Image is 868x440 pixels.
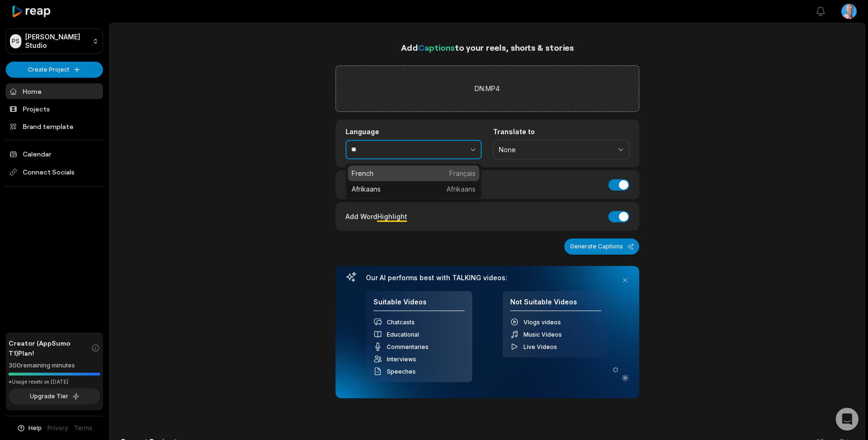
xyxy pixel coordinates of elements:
[74,424,93,432] a: Terms
[449,168,476,178] span: Français
[345,128,482,136] label: Language
[345,210,407,223] div: Add Word
[387,368,416,375] span: Speeches
[387,331,419,338] span: Educational
[493,140,629,160] button: None
[373,298,465,312] h4: Suitable Videos
[493,128,629,136] label: Translate to
[9,388,100,404] button: Upgrade Tier
[418,42,455,53] span: Captions
[47,424,68,432] a: Privacy
[17,424,42,432] button: Help
[352,184,476,194] p: Afrikaans
[366,274,609,282] h3: Our AI performs best with TALKING videos:
[6,62,103,78] button: Create Project
[6,101,103,117] a: Projects
[523,331,562,338] span: Music Videos
[387,356,416,363] span: Interviews
[25,33,89,50] p: [PERSON_NAME] Studio
[523,319,561,326] span: Vlogs videos
[28,424,42,432] span: Help
[6,83,103,99] a: Home
[447,184,476,194] span: Afrikaans
[377,212,407,220] span: Highlight
[387,343,429,350] span: Commentaries
[6,146,103,162] a: Calendar
[475,83,500,94] label: DN.MP4
[523,343,557,350] span: Live Videos
[499,146,610,154] span: None
[564,238,639,255] button: Generate Captions
[510,298,601,312] h4: Not Suitable Videos
[336,41,639,54] h1: Add to your reels, shorts & stories
[10,34,21,48] div: PS
[387,319,415,326] span: Chatcasts
[6,119,103,134] a: Brand template
[9,378,100,385] div: *Usage resets on [DATE]
[9,338,91,358] span: Creator (AppSumo T1) Plan!
[6,164,103,181] span: Connect Socials
[9,361,100,370] div: 300 remaining minutes
[836,408,859,431] div: Open Intercom Messenger
[352,168,476,178] p: French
